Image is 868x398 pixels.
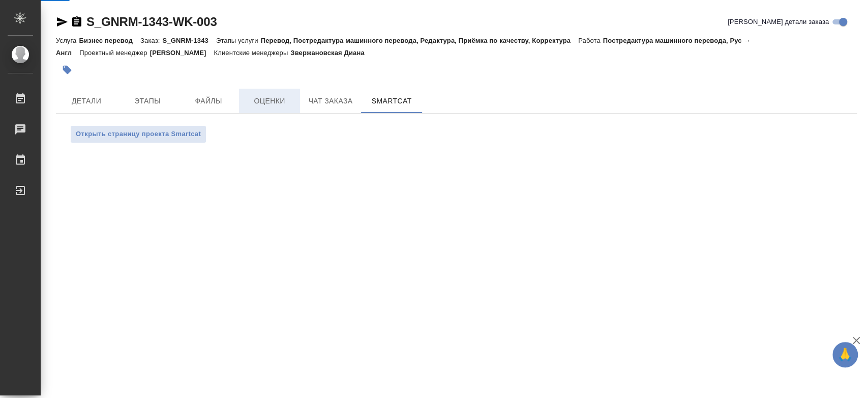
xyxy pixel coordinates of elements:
[79,37,140,44] p: Бизнес перевод
[162,37,216,44] p: S_GNRM-1343
[245,95,294,108] span: Оценки
[56,37,79,44] p: Услуга
[56,16,68,28] button: Скопировать ссылку для ЯМессенджера
[150,49,214,57] p: [PERSON_NAME]
[728,17,829,27] span: [PERSON_NAME] детали заказа
[261,37,578,44] p: Перевод, Постредактура машинного перевода, Редактура, Приёмка по качеству, Корректура
[123,95,172,108] span: Этапы
[214,49,291,57] p: Клиентские менеджеры
[290,49,372,57] p: Звержановская Диана
[578,37,603,44] p: Работа
[56,59,78,81] button: Добавить тэг
[79,49,149,57] p: Проектный менеджер
[184,95,233,108] span: Файлы
[836,344,854,365] span: 🙏
[62,95,111,108] span: Детали
[70,125,206,143] button: Открыть страницу проекта Smartcat
[367,95,416,108] span: SmartCat
[140,37,162,44] p: Заказ:
[832,342,858,367] button: 🙏
[306,95,355,108] span: Чат заказа
[76,128,201,140] span: Открыть страницу проекта Smartcat
[71,16,83,28] button: Скопировать ссылку
[216,37,261,44] p: Этапы услуги
[86,15,217,29] a: S_GNRM-1343-WK-003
